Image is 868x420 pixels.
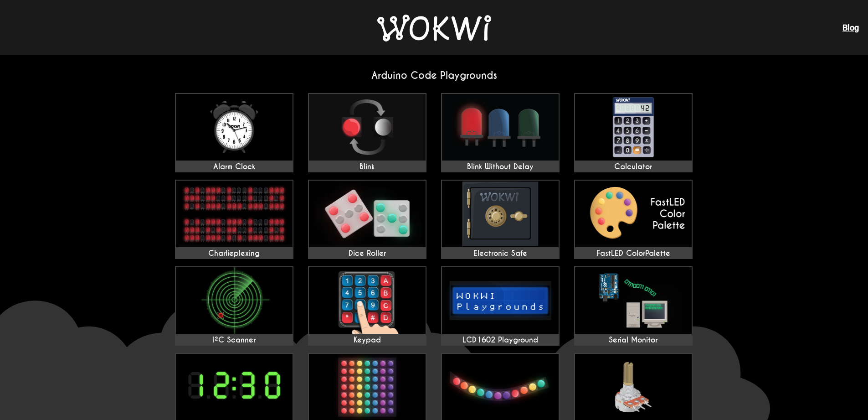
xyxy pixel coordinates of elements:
[574,266,693,346] a: Serial Monitor
[442,181,559,247] img: Electronic Safe
[309,94,426,161] img: Blink
[175,266,293,346] a: I²C Scanner
[575,181,692,247] img: FastLED ColorPalette
[175,180,293,259] a: Charlieplexing
[442,162,559,171] div: Blink Without Delay
[168,69,701,82] h2: Arduino Code Playgrounds
[309,267,426,334] img: Keypad
[176,336,293,345] div: I²C Scanner
[309,336,426,345] div: Keypad
[574,93,693,172] a: Calculator
[176,267,293,334] img: I²C Scanner
[309,181,426,247] img: Dice Roller
[176,94,293,161] img: Alarm Clock
[575,336,692,345] div: Serial Monitor
[308,266,426,346] a: Keypad
[308,180,426,259] a: Dice Roller
[842,23,859,32] a: Blog
[441,180,560,259] a: Electronic Safe
[442,267,559,334] img: LCD1602 Playground
[574,180,693,259] a: FastLED ColorPalette
[442,249,559,258] div: Electronic Safe
[575,267,692,334] img: Serial Monitor
[176,249,293,258] div: Charlieplexing
[176,181,293,247] img: Charlieplexing
[309,249,426,258] div: Dice Roller
[575,94,692,161] img: Calculator
[575,162,692,171] div: Calculator
[309,162,426,171] div: Blink
[442,336,559,345] div: LCD1602 Playground
[442,94,559,161] img: Blink Without Delay
[377,15,491,41] img: Wokwi
[175,93,293,172] a: Alarm Clock
[308,93,426,172] a: Blink
[441,93,560,172] a: Blink Without Delay
[441,266,560,346] a: LCD1602 Playground
[575,249,692,258] div: FastLED ColorPalette
[176,162,293,171] div: Alarm Clock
